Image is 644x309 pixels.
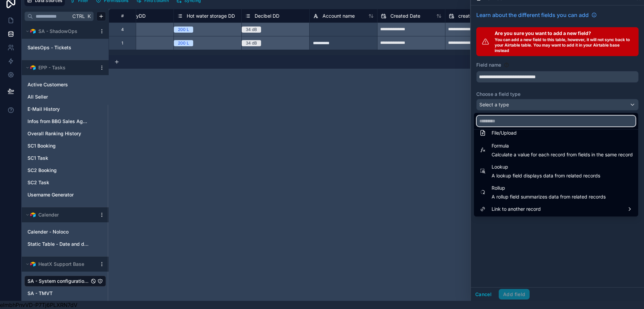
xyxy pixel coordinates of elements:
[27,130,81,137] span: Overall Ranking History
[38,28,77,35] span: SA - ShadowOps
[24,189,106,200] div: Username Generator
[27,241,89,247] a: Static Table - Date and day
[27,278,89,285] a: SA - System configurations
[492,193,606,200] span: A rollup field summarizes data from related records
[38,261,84,268] span: HeatX Support Base
[246,40,257,46] div: 34 dB
[27,179,49,186] span: SC2 Task
[27,290,89,297] a: SA - TMVT
[27,155,48,161] span: SC1 Task
[27,44,89,51] a: SalesOps - Tickets
[27,228,89,235] a: Calender - Noloco
[30,65,36,70] img: Airtable Logo
[27,81,89,88] a: Active Customers
[24,259,96,269] button: Airtable LogoHeatX Support Base
[24,91,106,102] div: All Seller
[27,118,89,125] a: Infos from BBG Sales Agencies
[27,106,60,113] span: E-Mail History
[178,27,189,33] div: 200 L
[246,27,257,33] div: 34 dB
[24,128,106,139] div: Overall Ranking History
[27,106,89,113] a: E-Mail History
[24,63,96,72] button: Airtable LogoEPP - Tasks
[24,42,106,53] div: SalesOps - Tickets
[390,13,420,19] span: Created Date
[492,151,633,158] span: Calculate a value for each record from fields in the same record
[24,104,106,115] div: E-Mail History
[323,13,355,19] span: Account name
[24,239,106,250] div: Static Table - Date and day
[24,288,106,299] div: SA - TMVT
[24,165,106,176] div: SC2 Booking
[27,142,56,149] span: SC1 Booking
[187,13,235,19] span: Hot water storage DD
[30,29,36,34] img: Airtable Logo
[30,212,36,218] img: Airtable Logo
[30,261,36,267] img: Airtable Logo
[27,93,48,100] span: All Seller
[24,116,106,127] div: Infos from BBG Sales Agencies
[492,184,606,192] span: Rollup
[24,226,106,237] div: Calender - Noloco
[27,290,53,297] span: SA - TMVT
[492,142,633,150] span: Formula
[114,13,131,18] div: #
[27,81,68,88] span: Active Customers
[27,228,69,235] span: Calender - Noloco
[27,167,89,174] a: SC2 Booking
[27,142,89,149] a: SC1 Booking
[178,40,189,46] div: 200 L
[492,205,541,213] span: Link to another record
[122,40,123,46] div: 1
[27,167,57,174] span: SC2 Booking
[27,179,89,186] a: SC2 Task
[27,191,89,198] a: Username Generator
[492,129,517,137] span: File/Upload
[24,27,96,36] button: Airtable LogoSA - ShadowOps
[458,13,481,19] span: created at
[27,155,89,161] a: SC1 Task
[492,172,600,179] span: A lookup field displays data from related records
[38,211,59,218] span: Calender
[24,177,106,188] div: SC2 Task
[24,79,106,90] div: Active Customers
[24,140,106,151] div: SC1 Booking
[87,14,91,19] span: K
[27,93,89,100] a: All Seller
[27,130,89,137] a: Overall Ranking History
[24,276,106,287] div: SA - System configurations
[27,191,74,198] span: Username Generator
[38,64,66,71] span: EPP - Tasks
[24,153,106,164] div: SC1 Task
[492,163,600,171] span: Lookup
[255,13,279,19] span: Decibel DD
[24,210,96,220] button: Airtable LogoCalender
[121,27,124,32] div: 4
[27,44,71,51] span: SalesOps - Tickets
[72,12,86,20] span: Ctrl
